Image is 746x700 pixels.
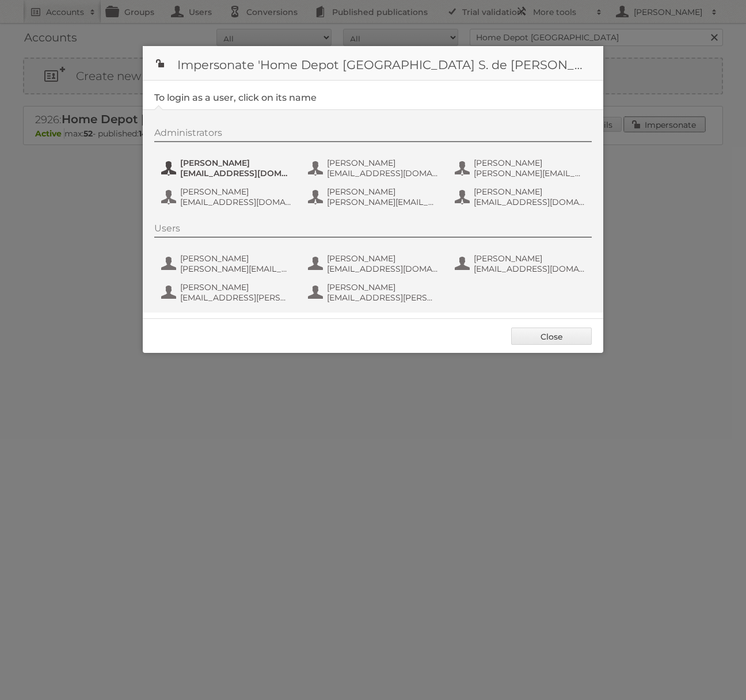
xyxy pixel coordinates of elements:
legend: To login as a user, click on its name [154,92,317,103]
span: [PERSON_NAME] [327,282,439,292]
span: [PERSON_NAME] [327,158,439,168]
button: [PERSON_NAME] [EMAIL_ADDRESS][DOMAIN_NAME] [160,157,295,180]
span: [EMAIL_ADDRESS][DOMAIN_NAME] [180,168,292,178]
span: [PERSON_NAME][EMAIL_ADDRESS][DOMAIN_NAME] [180,264,292,274]
button: [PERSON_NAME] [EMAIL_ADDRESS][DOMAIN_NAME] [307,157,442,180]
span: [EMAIL_ADDRESS][DOMAIN_NAME] [327,264,439,274]
span: [PERSON_NAME] [180,282,292,292]
button: [PERSON_NAME] [PERSON_NAME][EMAIL_ADDRESS][DOMAIN_NAME] [160,252,295,275]
span: [PERSON_NAME][EMAIL_ADDRESS][DOMAIN_NAME] [327,197,439,207]
span: [EMAIL_ADDRESS][PERSON_NAME][DOMAIN_NAME] [327,292,439,303]
span: [PERSON_NAME] [327,253,439,264]
span: [EMAIL_ADDRESS][DOMAIN_NAME] [180,197,292,207]
span: [PERSON_NAME][EMAIL_ADDRESS][DOMAIN_NAME] [474,168,585,178]
button: [PERSON_NAME] [PERSON_NAME][EMAIL_ADDRESS][DOMAIN_NAME] [454,157,589,180]
button: [PERSON_NAME] [EMAIL_ADDRESS][DOMAIN_NAME] [307,252,442,275]
button: [PERSON_NAME] [EMAIL_ADDRESS][DOMAIN_NAME] [454,252,589,275]
span: [PERSON_NAME] [474,158,585,168]
span: [PERSON_NAME] [474,253,585,264]
button: [PERSON_NAME] [EMAIL_ADDRESS][DOMAIN_NAME] [160,185,295,208]
span: [PERSON_NAME] [180,253,292,264]
button: [PERSON_NAME] [EMAIL_ADDRESS][PERSON_NAME][DOMAIN_NAME] [307,281,442,304]
span: [PERSON_NAME] [474,187,585,197]
button: [PERSON_NAME] [PERSON_NAME][EMAIL_ADDRESS][DOMAIN_NAME] [307,185,442,208]
div: Users [154,223,592,238]
span: [EMAIL_ADDRESS][DOMAIN_NAME] [327,168,439,178]
span: [PERSON_NAME] [180,187,292,197]
span: [PERSON_NAME] [327,187,439,197]
span: [EMAIL_ADDRESS][DOMAIN_NAME] [474,197,585,207]
button: [PERSON_NAME] [EMAIL_ADDRESS][DOMAIN_NAME] [454,185,589,208]
a: Close [511,328,592,345]
span: [EMAIL_ADDRESS][PERSON_NAME][DOMAIN_NAME] [180,292,292,303]
div: Administrators [154,127,592,142]
button: [PERSON_NAME] [EMAIL_ADDRESS][PERSON_NAME][DOMAIN_NAME] [160,281,295,304]
span: [PERSON_NAME] [180,158,292,168]
span: [EMAIL_ADDRESS][DOMAIN_NAME] [474,264,585,274]
h1: Impersonate 'Home Depot [GEOGRAPHIC_DATA] S. de [PERSON_NAME] de C.V.' [143,46,603,81]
